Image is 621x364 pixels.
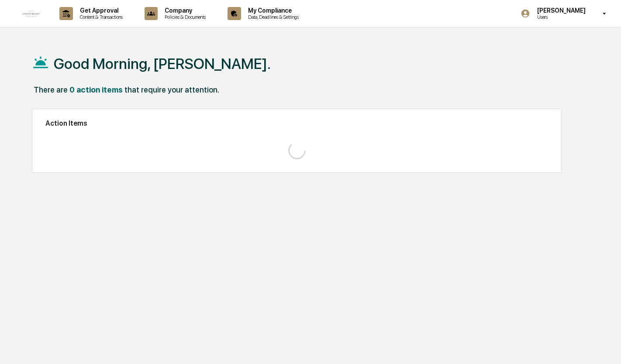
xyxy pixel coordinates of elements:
div: There are [34,85,68,94]
p: [PERSON_NAME] [530,7,590,14]
p: Data, Deadlines & Settings [241,14,303,20]
h2: Action Items [45,119,549,127]
p: Policies & Documents [158,14,210,20]
p: Get Approval [73,7,127,14]
p: My Compliance [241,7,303,14]
p: Content & Transactions [73,14,127,20]
div: that require your attention. [124,85,219,94]
p: Company [158,7,210,14]
p: Users [530,14,590,20]
div: 0 action items [69,85,123,94]
img: logo [21,3,42,24]
h1: Good Morning, [PERSON_NAME]. [54,55,271,72]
